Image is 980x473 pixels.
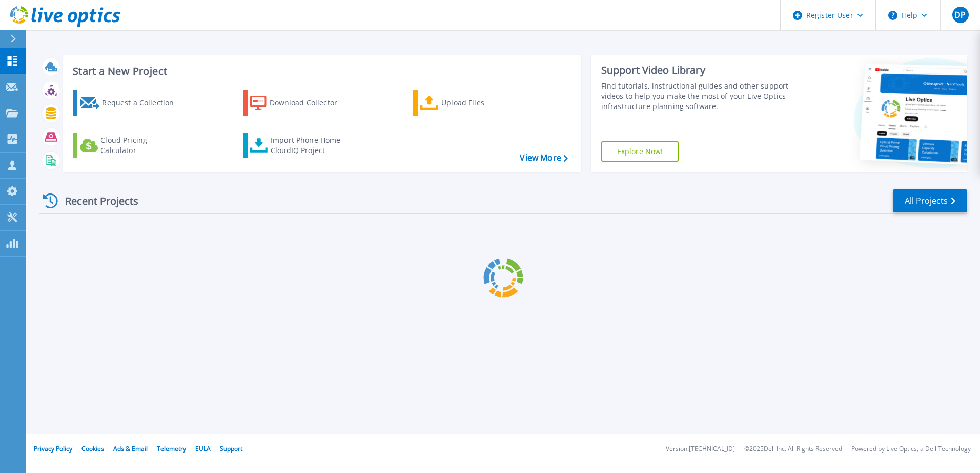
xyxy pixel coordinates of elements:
div: Recent Projects [39,188,152,213]
div: Cloud Pricing Calculator [100,135,182,156]
a: Request a Collection [73,90,187,116]
a: Support [220,444,242,453]
a: Ads & Email [113,444,148,453]
div: Find tutorials, instructional guides and other support videos to help you make the most of your L... [601,81,793,112]
li: Powered by Live Optics, a Dell Technology [851,446,971,453]
li: Version: [TECHNICAL_ID] [666,446,735,453]
a: Download Collector [243,90,357,116]
div: Import Phone Home CloudIQ Project [271,135,351,156]
a: View More [520,153,567,163]
div: Download Collector [270,93,352,113]
a: EULA [195,444,211,453]
a: All Projects [893,189,967,212]
div: Support Video Library [601,63,793,77]
div: Upload Files [441,93,523,113]
li: © 2025 Dell Inc. All Rights Reserved [744,446,842,453]
h3: Start a New Project [73,66,567,77]
span: DP [954,11,966,19]
a: Cloud Pricing Calculator [73,133,187,158]
div: Request a Collection [102,93,184,113]
a: Explore Now! [601,141,679,162]
a: Telemetry [157,444,186,453]
a: Privacy Policy [34,444,72,453]
a: Upload Files [413,90,527,116]
a: Cookies [81,444,104,453]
